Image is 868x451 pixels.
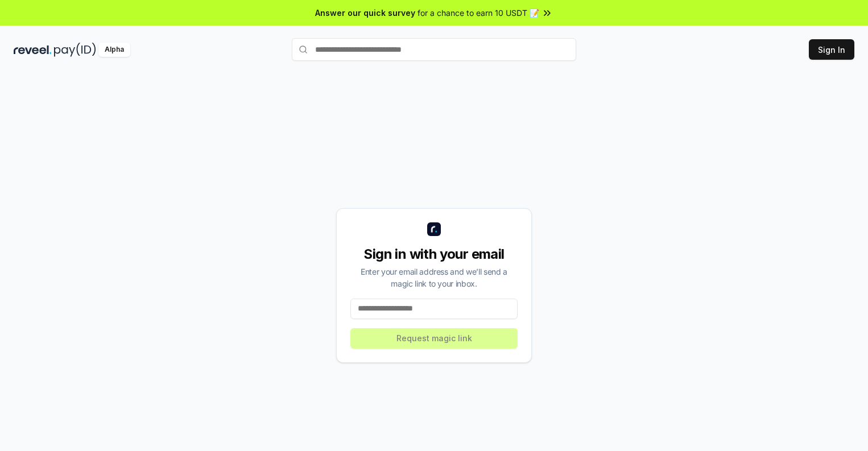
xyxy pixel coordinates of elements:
[427,222,441,236] img: logo_small
[14,43,52,57] img: reveel_dark
[809,39,854,60] button: Sign In
[350,245,518,263] div: Sign in with your email
[315,7,415,19] span: Answer our quick survey
[350,266,518,289] div: Enter your email address and we’ll send a magic link to your inbox.
[98,43,130,57] div: Alpha
[418,7,539,19] span: for a chance to earn 10 USDT 📝
[54,43,96,57] img: pay_id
